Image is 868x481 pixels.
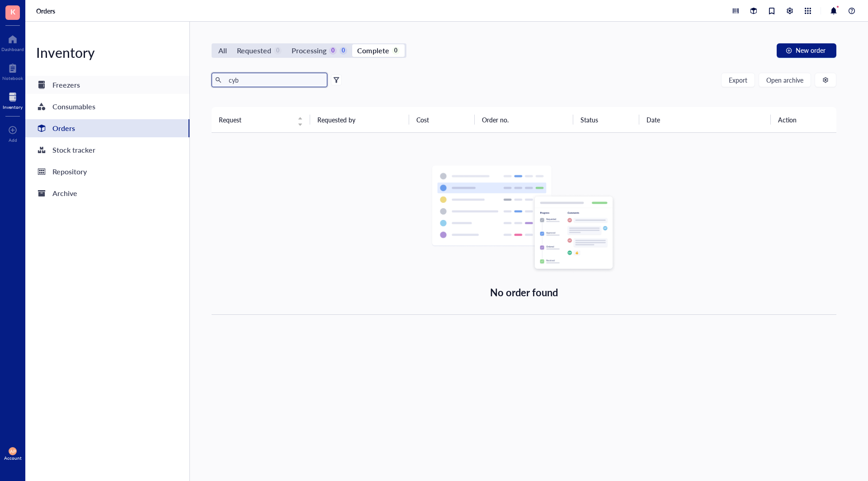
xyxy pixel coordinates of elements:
div: 0 [340,47,347,55]
a: Notebook [2,61,23,81]
div: No order found [490,285,558,300]
th: Action [771,107,837,132]
a: Dashboard [1,32,24,52]
span: New order [796,47,826,54]
th: Requested by [310,107,409,132]
button: New order [777,43,836,58]
span: Request [219,115,292,125]
a: Freezers [25,76,189,94]
div: 0 [329,47,337,55]
th: Status [573,107,639,132]
a: Archive [25,184,189,202]
a: Orders [36,7,57,15]
a: Stock tracker [25,141,189,159]
div: All [218,44,227,57]
span: K [10,6,15,17]
img: Empty state [431,165,617,274]
div: 0 [274,47,282,55]
div: Account [4,455,22,461]
div: Processing [292,44,326,57]
div: Archive [52,187,77,200]
div: Notebook [2,75,23,81]
th: Cost [409,107,475,132]
th: Request [212,107,310,132]
span: Open archive [766,76,803,84]
div: Orders [52,122,75,135]
div: Complete [357,44,389,57]
a: Consumables [25,98,189,116]
div: Repository [52,165,87,178]
div: Add [9,137,17,143]
div: Freezers [52,79,80,91]
span: AP [10,448,16,454]
button: Open archive [759,73,811,87]
div: segmented control [212,43,406,58]
th: Date [639,107,771,132]
span: Export [729,76,747,84]
th: Order no. [475,107,573,132]
div: Inventory [25,43,189,61]
div: Stock tracker [52,144,95,156]
div: Dashboard [1,47,24,52]
div: 0 [392,47,400,55]
div: Consumables [52,100,95,113]
div: Requested [237,44,271,57]
a: Inventory [3,90,23,110]
a: Repository [25,163,189,181]
div: Inventory [3,104,23,110]
a: Orders [25,119,189,137]
input: Find orders in table [225,73,324,87]
button: Export [721,73,755,87]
